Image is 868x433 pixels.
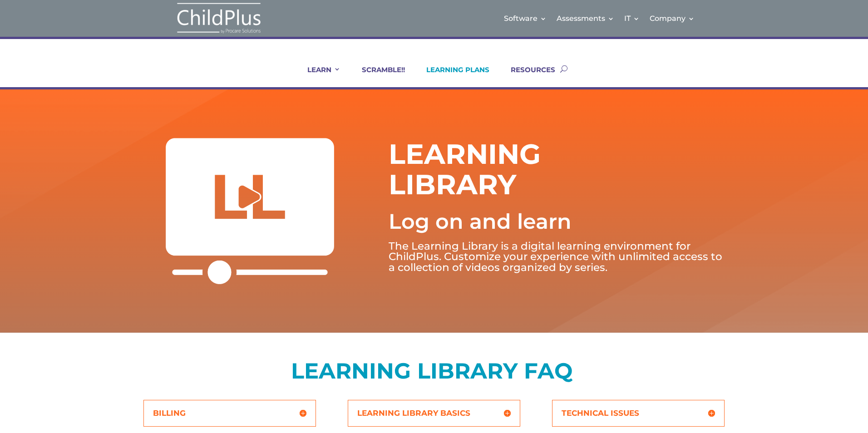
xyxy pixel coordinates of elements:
[350,65,405,87] a: SCRAMBLE!!
[389,202,725,241] p: Log on and learn
[389,139,629,204] h1: LEARNING LIBRARY
[296,65,340,87] a: LEARN
[499,65,555,87] a: RESOURCES
[389,241,725,273] p: The Learning Library is a digital learning environment for ChildPlus. Customize your experience w...
[143,360,720,393] h3: LEARNING LIBRARY FAQ
[357,409,511,417] h5: Learning Library Basics
[153,409,306,417] h5: BILLING
[562,409,715,417] h5: Technical Issues
[166,138,334,284] img: learning-library-white
[415,65,489,87] a: LEARNING PLANS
